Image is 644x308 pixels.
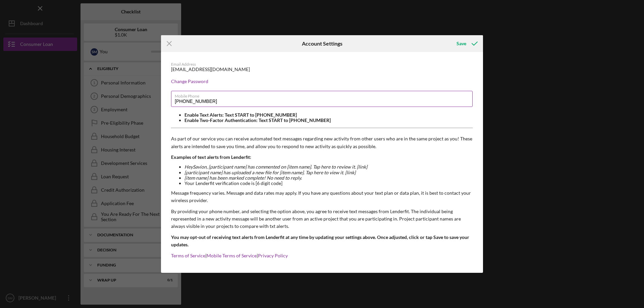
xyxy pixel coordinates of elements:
[171,67,250,72] div: [EMAIL_ADDRESS][DOMAIN_NAME]
[184,175,473,181] li: [item name] has been marked complete! No need to reply.
[171,253,205,258] a: Terms of Service
[302,41,342,47] h6: Account Settings
[184,181,473,186] li: Your Lenderfit verification code is [6 digit code]
[258,253,288,258] a: Privacy Policy
[184,118,473,123] li: Enable Two-Factor Authentication: Text START to [PHONE_NUMBER]
[184,112,473,118] li: Enable Text Alerts: Text START to [PHONE_NUMBER]
[184,170,473,175] li: [participant name] has uploaded a new file for [item name]. Tap here to view it. [link]
[171,189,473,204] p: Message frequency varies. Message and data rates may apply. If you have any questions about your ...
[171,234,473,249] p: You may opt-out of receiving text alerts from Lenderfit at any time by updating your settings abo...
[171,153,473,161] p: Examples of text alerts from Lenderfit:
[450,37,483,50] button: Save
[184,164,473,170] li: Hey Savion , [participant name] has commented on [item name]. Tap here to review it. [link]
[171,79,473,84] div: Change Password
[175,91,473,99] label: Mobile Phone
[457,37,466,50] div: Save
[171,252,473,259] p: | |
[171,62,473,67] div: Email Address
[207,253,257,258] a: Mobile Terms of Service
[171,208,473,230] p: By providing your phone number, and selecting the option above, you agree to receive text message...
[171,135,473,150] p: As part of our service you can receive automated text messages regarding new activity from other ...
